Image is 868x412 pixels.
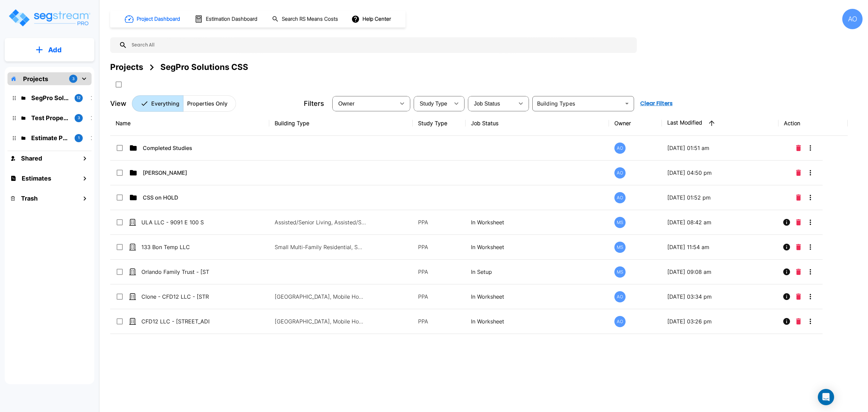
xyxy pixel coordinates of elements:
p: [DATE] 03:26 pm [667,317,773,325]
div: MS [614,266,626,278]
p: PPA [418,293,460,301]
p: CSS on HOLD [143,193,211,202]
div: AO [614,143,626,154]
p: [DATE] 09:08 am [667,268,773,276]
button: More-Options [804,290,817,303]
p: PPA [418,243,460,251]
button: Delete [793,290,804,303]
button: Add [5,40,94,60]
h1: Shared [21,154,42,163]
h1: Search RS Means Costs [282,15,338,23]
h1: Estimates [22,174,51,183]
button: More-Options [804,240,817,254]
th: Action [778,111,847,136]
p: View [110,98,126,109]
p: 133 Bon Temp LLC [141,243,209,251]
button: Info [780,290,793,303]
p: Add [48,45,62,55]
input: Building Types [534,99,621,108]
p: CFD12 LLC - [STREET_ADDRESS] [141,317,209,325]
h1: Project Dashboard [137,15,180,23]
button: Everything [132,95,183,112]
button: Clear Filters [637,97,675,110]
p: Estimate Property [31,133,69,143]
button: Delete [793,216,804,229]
span: Job Status [474,101,500,107]
span: Study Type [420,101,447,107]
div: AO [614,291,626,302]
p: [DATE] 03:34 pm [667,293,773,301]
div: Open Intercom Messenger [818,389,834,405]
p: In Worksheet [471,218,603,226]
button: Info [780,315,793,328]
div: Select [334,94,395,113]
div: Platform [132,95,236,112]
p: 1 [78,135,80,141]
div: SegPro Solutions CSS [160,61,248,73]
button: Delete [793,166,804,180]
th: Building Type [269,111,412,136]
button: Info [780,240,793,254]
p: [PERSON_NAME] [143,169,211,177]
p: Projects [23,74,48,83]
p: In Setup [471,268,603,276]
div: MS [614,217,626,228]
button: More-Options [804,141,817,155]
p: PPA [418,317,460,325]
button: Project Dashboard [122,12,184,26]
p: Properties Only [187,99,228,108]
button: Delete [793,191,804,204]
p: PPA [418,218,460,226]
div: MS [614,242,626,253]
p: Completed Studies [143,144,211,152]
p: [DATE] 08:42 am [667,218,773,226]
button: Search RS Means Costs [269,13,342,26]
div: AO [842,9,863,29]
p: In Worksheet [471,243,603,251]
div: Select [415,94,450,113]
th: Job Status [466,111,609,136]
p: [GEOGRAPHIC_DATA], Mobile Home Park Site [275,293,366,301]
p: [DATE] 01:51 am [667,144,773,152]
button: Open [622,99,632,108]
p: 12 [77,95,81,101]
button: SelectAll [112,78,125,91]
p: ULA LLC - 9091 E 100 S [141,218,209,226]
button: Properties Only [183,95,236,112]
button: More-Options [804,216,817,229]
button: Info [780,265,793,279]
p: In Worksheet [471,317,603,325]
p: Clone - CFD12 LLC - [STREET_ADDRESS] [141,293,209,301]
p: [DATE] 11:54 am [667,243,773,251]
div: AO [614,167,626,179]
p: Filters [304,98,324,109]
button: Delete [793,315,804,328]
div: AO [614,316,626,327]
button: Delete [793,141,804,155]
th: Last Modified [662,111,778,136]
p: PPA [418,268,460,276]
p: 3 [78,115,80,121]
div: AO [614,192,626,203]
p: In Worksheet [471,293,603,301]
button: More-Options [804,315,817,328]
p: SegPro Solutions CSS [31,93,69,102]
p: Everything [151,99,179,108]
p: Assisted/Senior Living, Assisted/Senior Living Site [275,218,366,226]
p: Test Property Folder [31,113,69,123]
button: Delete [793,265,804,279]
button: Info [780,216,793,229]
p: Orlando Family Trust - [STREET_ADDRESS] [141,268,209,276]
div: Projects [110,61,143,73]
img: Logo [8,8,91,27]
button: More-Options [804,191,817,204]
th: Name [110,111,269,136]
p: [DATE] 01:52 pm [667,193,773,202]
th: Study Type [413,111,466,136]
button: More-Options [804,166,817,180]
h1: Estimation Dashboard [206,15,257,23]
th: Owner [609,111,662,136]
span: Owner [338,101,355,107]
p: [GEOGRAPHIC_DATA], Mobile Home Park Site [275,317,366,325]
button: Help Center [350,13,394,25]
